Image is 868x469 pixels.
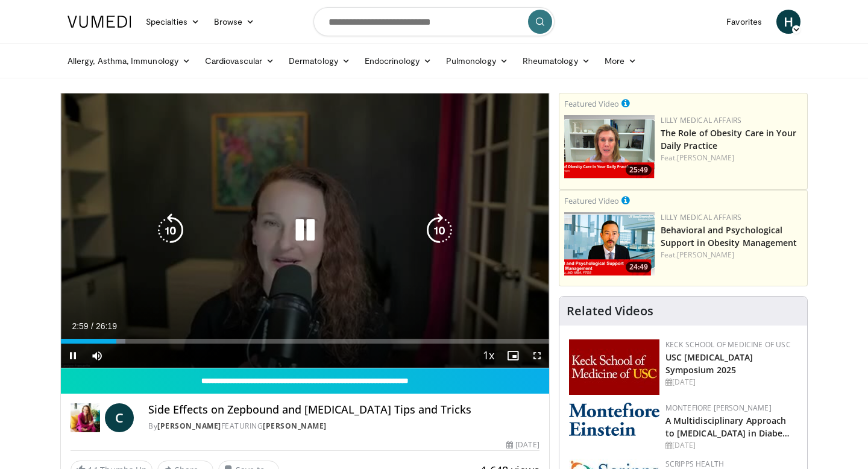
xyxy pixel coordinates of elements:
[439,49,515,73] a: Pulmonology
[677,153,734,163] a: [PERSON_NAME]
[597,49,644,73] a: More
[515,49,597,73] a: Rheumatology
[661,127,796,151] a: The Role of Obesity Care in Your Daily Practice
[665,459,724,469] a: Scripps Health
[357,49,439,73] a: Endocrinology
[665,403,772,413] a: Montefiore [PERSON_NAME]
[68,16,131,28] img: VuMedi Logo
[665,339,791,350] a: Keck School of Medicine of USC
[148,403,539,417] h4: Side Effects on Zepbound and [MEDICAL_DATA] Tips and Tricks
[477,344,501,368] button: Playback Rate
[661,250,802,260] div: Feat.
[564,98,619,109] small: Featured Video
[105,403,134,432] a: C
[665,415,790,439] a: A Multidisciplinary Approach to [MEDICAL_DATA] in Diabe…
[198,49,281,73] a: Cardiovascular
[665,440,797,451] div: [DATE]
[661,224,797,248] a: Behavioral and Psychological Support in Obesity Management
[71,403,100,432] img: Dr. Carolynn Francavilla
[281,49,357,73] a: Dermatology
[564,195,619,206] small: Featured Video
[677,250,734,260] a: [PERSON_NAME]
[157,421,221,431] a: [PERSON_NAME]
[61,339,549,344] div: Progress Bar
[569,339,659,395] img: 7b941f1f-d101-407a-8bfa-07bd47db01ba.png.150x105_q85_autocrop_double_scale_upscale_version-0.2.jpg
[665,351,753,376] a: USC [MEDICAL_DATA] Symposium 2025
[626,165,652,175] span: 25:49
[91,321,93,331] span: /
[72,321,88,331] span: 2:59
[61,93,549,368] video-js: Video Player
[501,344,525,368] button: Enable picture-in-picture mode
[564,212,655,275] a: 24:49
[569,403,659,436] img: b0142b4c-93a1-4b58-8f91-5265c282693c.png.150x105_q85_autocrop_double_scale_upscale_version-0.2.png
[564,115,655,178] a: 25:49
[313,7,555,36] input: Search topics, interventions
[564,212,655,275] img: ba3304f6-7838-4e41-9c0f-2e31ebde6754.png.150x105_q85_crop-smart_upscale.png
[661,115,742,125] a: Lilly Medical Affairs
[207,10,262,34] a: Browse
[263,421,327,431] a: [PERSON_NAME]
[567,304,653,318] h4: Related Videos
[60,49,198,73] a: Allergy, Asthma, Immunology
[85,344,109,368] button: Mute
[665,377,797,388] div: [DATE]
[661,153,802,163] div: Feat.
[719,10,769,34] a: Favorites
[506,439,539,450] div: [DATE]
[661,212,742,222] a: Lilly Medical Affairs
[626,262,652,272] span: 24:49
[776,10,800,34] a: H
[139,10,207,34] a: Specialties
[61,344,85,368] button: Pause
[96,321,117,331] span: 26:19
[525,344,549,368] button: Fullscreen
[148,421,539,432] div: By FEATURING
[564,115,655,178] img: e1208b6b-349f-4914-9dd7-f97803bdbf1d.png.150x105_q85_crop-smart_upscale.png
